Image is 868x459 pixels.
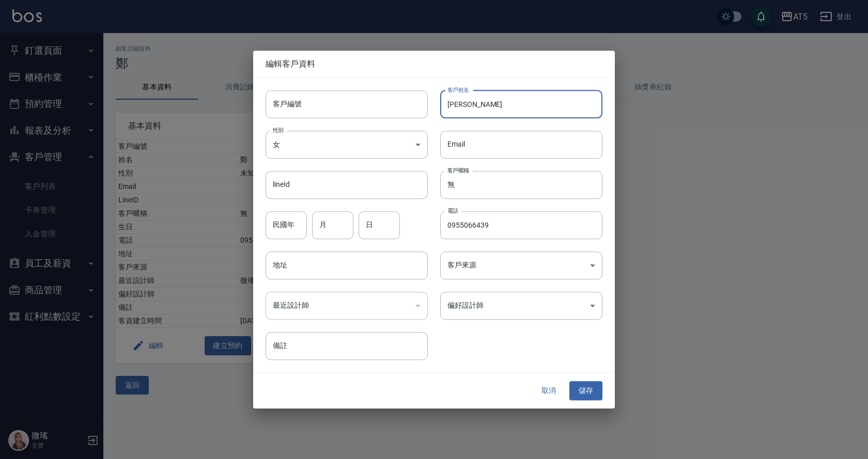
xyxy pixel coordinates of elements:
[447,86,469,93] label: 客戶姓名
[447,166,469,174] label: 客戶暱稱
[532,382,565,401] button: 取消
[447,207,458,214] label: 電話
[266,59,602,69] span: 編輯客戶資料
[273,126,284,134] label: 性別
[569,382,602,401] button: 儲存
[266,131,428,159] div: 女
